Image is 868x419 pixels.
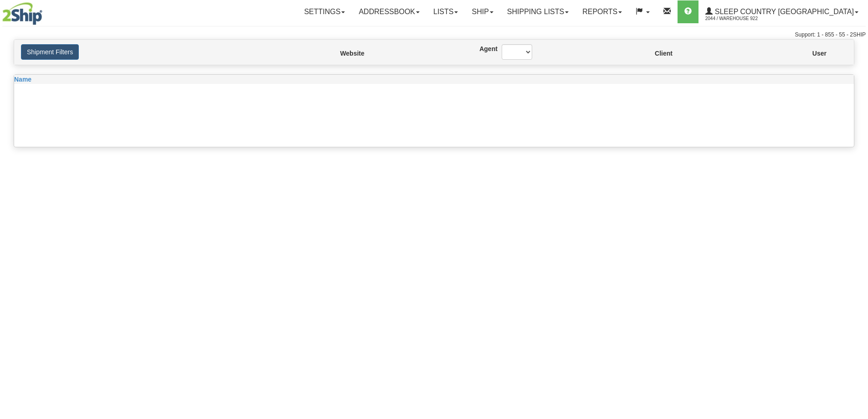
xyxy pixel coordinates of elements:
[655,49,656,58] label: Client
[297,0,352,23] a: Settings
[699,0,865,23] a: Sleep Country [GEOGRAPHIC_DATA] 2044 / Warehouse 922
[21,44,79,60] button: Shipment Filters
[500,0,575,23] a: Shipping lists
[2,2,42,25] img: logo2044.jpg
[14,76,31,83] span: Name
[465,0,500,23] a: Ship
[2,31,866,39] div: Support: 1 - 855 - 55 - 2SHIP
[713,8,854,16] span: Sleep Country [GEOGRAPHIC_DATA]
[352,0,426,23] a: Addressbook
[575,0,629,23] a: Reports
[426,0,465,23] a: Lists
[340,49,344,58] label: Website
[705,14,774,23] span: 2044 / Warehouse 922
[479,44,488,53] label: Agent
